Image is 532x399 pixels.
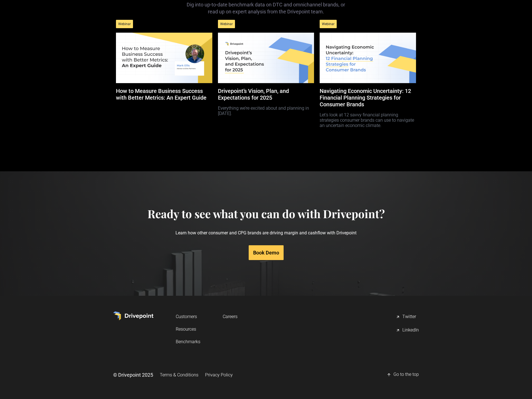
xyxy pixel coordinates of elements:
[148,220,385,245] p: Learn how other consumer and CPG brands are driving margin and cashflow with Drivepoint
[116,15,212,110] a: WebinarHow to Measure Business Success with Better Metrics: An Expert Guide
[396,325,419,336] a: LinkedIn
[148,207,385,220] h4: Ready to see what you can do with Drivepoint?
[116,20,133,28] div: Webinar
[218,101,314,116] p: Everything we’re excited about and planning in [DATE].
[176,336,200,347] a: Benchmarks
[393,371,419,378] div: Go to the top
[320,15,416,133] a: WebinarNavigating Economic Uncertainty: 12 Financial Planning Strategies for Consumer BrandsLet's...
[218,20,235,28] div: Webinar
[249,245,284,260] a: Book Demo
[320,20,337,28] div: Webinar
[116,88,212,101] h5: How to Measure Business Success with Better Metrics: An Expert Guide
[205,370,233,380] a: Privacy Policy
[396,311,419,323] a: Twitter
[176,324,200,334] a: Resources
[402,314,416,320] div: Twitter
[223,311,237,322] a: Careers
[160,370,198,380] a: Terms & Conditions
[218,15,314,121] a: WebinarDrivepoint’s Vision, Plan, and Expectations for 2025Everything we’re excited about and pla...
[113,371,153,378] div: © Drivepoint 2025
[402,327,419,334] div: LinkedIn
[387,369,419,380] a: Go to the top
[320,88,416,108] h5: Navigating Economic Uncertainty: 12 Financial Planning Strategies for Consumer Brands
[218,88,314,101] h5: Drivepoint’s Vision, Plan, and Expectations for 2025
[176,311,200,322] a: Customers
[320,108,416,128] p: Let's look at 12 savvy financial planning strategies consumer brands can use to navigate an uncer...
